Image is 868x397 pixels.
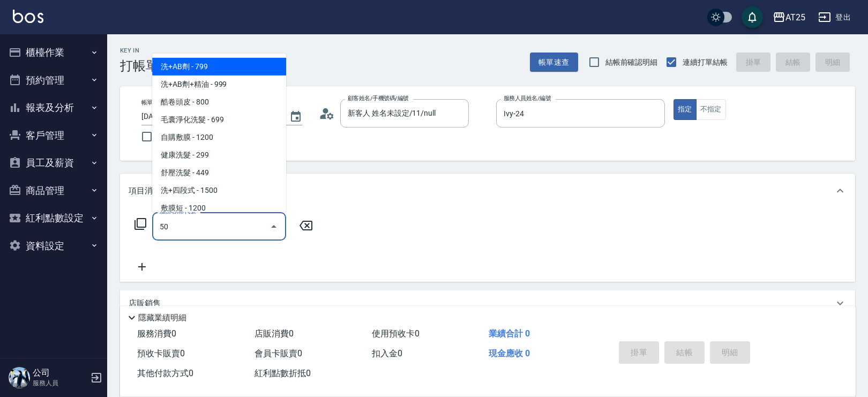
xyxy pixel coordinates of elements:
div: 項目消費 [120,174,855,208]
span: 結帳前確認明細 [605,57,658,68]
span: 洗+四段式 - 1500 [152,181,286,199]
label: 服務人員姓名/編號 [504,94,551,102]
span: 業績合計 0 [489,328,530,339]
span: 連續打單結帳 [683,57,728,68]
button: 商品管理 [4,177,103,205]
input: YYYY/MM/DD hh:mm [141,108,279,125]
span: 舒壓洗髮 - 449 [152,163,286,181]
button: save [742,6,763,28]
label: 顧客姓名/手機號碼/編號 [348,94,409,102]
label: 帳單日期 [141,99,164,107]
div: AT25 [785,11,805,24]
span: 洗+AB劑+精油 - 999 [152,75,286,93]
p: 項目消費 [129,185,161,197]
button: 預約管理 [4,66,103,94]
button: 指定 [674,99,697,120]
span: 健康洗髮 - 299 [152,146,286,163]
button: 登出 [814,8,855,27]
p: 隱藏業績明細 [138,312,186,324]
h5: 公司 [33,368,87,378]
span: 敷膜短 - 1200 [152,199,286,216]
p: 店販銷售 [129,298,161,309]
button: 櫃檯作業 [4,39,103,66]
button: 員工及薪資 [4,149,103,177]
span: 其他付款方式 0 [137,368,193,378]
span: 服務消費 0 [137,328,176,339]
span: 自購敷膜 - 1200 [152,128,286,146]
span: 酷卷頭皮 - 800 [152,93,286,110]
span: 洗+AB劑 - 799 [152,57,286,75]
span: 紅利點數折抵 0 [255,368,311,378]
button: 報表及分析 [4,94,103,122]
div: 店販銷售 [120,290,855,316]
button: 資料設定 [4,232,103,260]
span: 預收卡販賣 0 [137,348,185,358]
h3: 打帳單 [120,58,159,73]
button: 帳單速查 [530,53,578,72]
button: 紅利點數設定 [4,204,103,232]
span: 現金應收 0 [489,348,530,358]
span: 毛囊淨化洗髮 - 699 [152,110,286,128]
span: 店販消費 0 [255,328,294,339]
button: Close [265,218,282,235]
img: Logo [13,10,43,23]
span: 扣入金 0 [372,348,402,358]
span: 使用預收卡 0 [372,328,420,339]
h2: Key In [120,47,159,54]
button: Choose date, selected date is 2025-09-23 [283,104,309,130]
button: 不指定 [696,99,726,120]
span: 會員卡販賣 0 [255,348,302,358]
img: Person [9,367,30,388]
button: 客戶管理 [4,122,103,149]
button: AT25 [768,6,810,28]
p: 服務人員 [33,378,87,388]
